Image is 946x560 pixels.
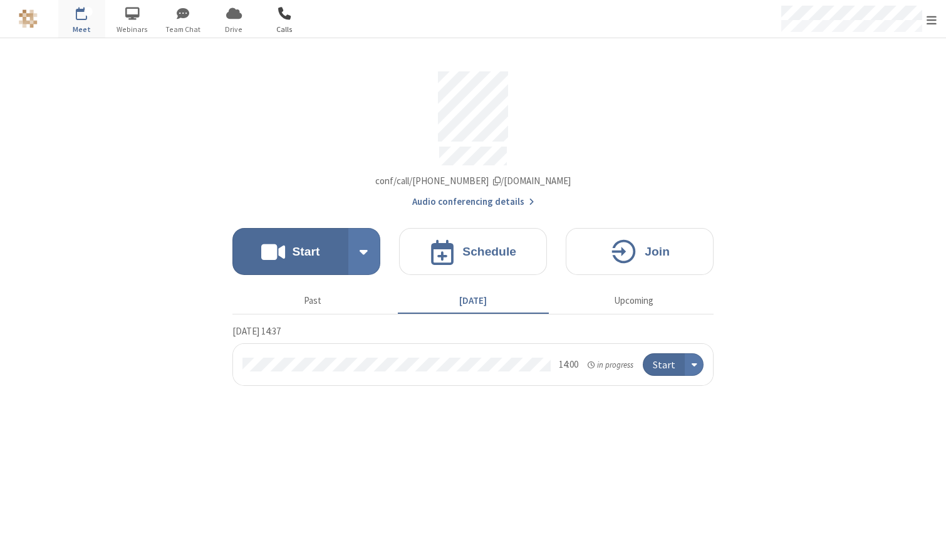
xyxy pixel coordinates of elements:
div: 14:00 [559,358,578,372]
section: Today's Meetings [232,324,714,386]
span: Meet [58,24,105,35]
button: Copy my meeting room linkCopy my meeting room link [375,174,571,189]
button: Schedule [399,228,547,275]
button: Join [566,228,714,275]
div: 1 [85,7,93,16]
h4: Start [292,246,320,257]
h4: Join [645,246,670,257]
span: Webinars [109,24,156,35]
button: Audio conferencing details [412,195,534,209]
span: Copy my meeting room link [375,175,571,187]
button: Start [643,353,685,376]
button: Past [237,289,388,313]
button: [DATE] [398,289,549,313]
div: Start conference options [348,228,381,275]
h4: Schedule [462,246,516,257]
section: Account details [232,62,714,209]
button: Start [232,228,348,275]
button: Upcoming [558,289,709,313]
span: Drive [211,24,257,35]
div: Open menu [685,353,704,376]
span: Calls [261,24,308,35]
img: Pet Store NEW [19,9,38,28]
em: in progress [588,359,633,371]
span: Team Chat [160,24,207,35]
span: [DATE] 14:37 [232,325,281,337]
